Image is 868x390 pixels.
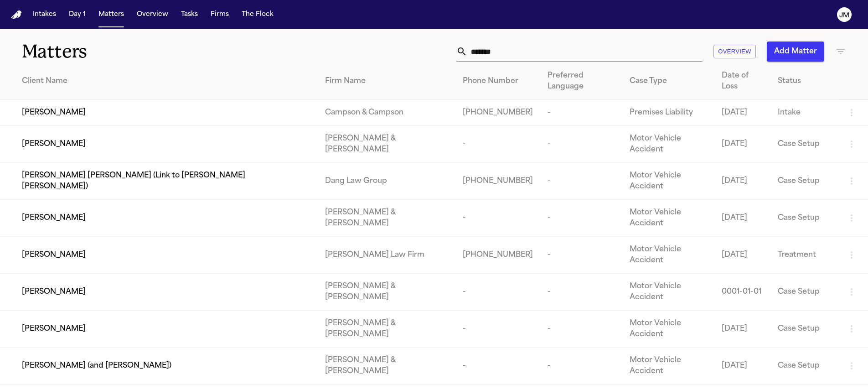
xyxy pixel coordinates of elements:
[22,107,86,118] span: [PERSON_NAME]
[548,70,615,92] div: Preferred Language
[29,6,60,23] button: Intakes
[22,360,171,371] span: [PERSON_NAME] (and [PERSON_NAME])
[540,311,622,348] td: -
[622,126,715,163] td: Motor Vehicle Accident
[11,10,22,19] img: Finch Logo
[318,100,455,126] td: Campson & Campson
[713,45,756,59] button: Overview
[11,10,22,19] a: Home
[630,76,708,87] div: Case Type
[622,163,715,200] td: Motor Vehicle Accident
[540,348,622,385] td: -
[839,12,849,19] text: JM
[22,139,86,150] span: [PERSON_NAME]
[318,311,455,348] td: [PERSON_NAME] & [PERSON_NAME]
[622,200,715,237] td: Motor Vehicle Accident
[540,126,622,163] td: -
[455,237,540,274] td: [PHONE_NUMBER]
[22,250,86,260] span: [PERSON_NAME]
[463,76,533,87] div: Phone Number
[22,40,262,63] h1: Matters
[770,311,839,348] td: Case Setup
[778,76,832,87] div: Status
[714,126,770,163] td: [DATE]
[770,126,839,163] td: Case Setup
[177,6,201,23] button: Tasks
[767,42,824,62] button: Add Matter
[22,286,86,297] span: [PERSON_NAME]
[770,348,839,385] td: Case Setup
[318,126,455,163] td: [PERSON_NAME] & [PERSON_NAME]
[714,311,770,348] td: [DATE]
[455,126,540,163] td: -
[622,237,715,274] td: Motor Vehicle Accident
[455,311,540,348] td: -
[540,237,622,274] td: -
[318,163,455,200] td: Dang Law Group
[714,274,770,311] td: 0001-01-01
[133,6,172,23] button: Overview
[22,323,86,334] span: [PERSON_NAME]
[238,6,277,23] button: The Flock
[714,200,770,237] td: [DATE]
[318,200,455,237] td: [PERSON_NAME] & [PERSON_NAME]
[318,237,455,274] td: [PERSON_NAME] Law Firm
[22,170,310,192] span: [PERSON_NAME] [PERSON_NAME] (Link to [PERSON_NAME] [PERSON_NAME])
[325,76,448,87] div: Firm Name
[95,6,128,23] button: Matters
[622,274,715,311] td: Motor Vehicle Accident
[455,163,540,200] td: [PHONE_NUMBER]
[22,76,310,87] div: Client Name
[540,163,622,200] td: -
[65,6,89,23] button: Day 1
[622,100,715,126] td: Premises Liability
[540,200,622,237] td: -
[318,348,455,385] td: [PERSON_NAME] & [PERSON_NAME]
[455,348,540,385] td: -
[455,274,540,311] td: -
[722,70,763,92] div: Date of Loss
[770,100,839,126] td: Intake
[714,237,770,274] td: [DATE]
[455,200,540,237] td: -
[455,100,540,126] td: [PHONE_NUMBER]
[622,311,715,348] td: Motor Vehicle Accident
[770,200,839,237] td: Case Setup
[714,100,770,126] td: [DATE]
[770,237,839,274] td: Treatment
[714,163,770,200] td: [DATE]
[22,213,86,224] span: [PERSON_NAME]
[622,348,715,385] td: Motor Vehicle Accident
[770,274,839,311] td: Case Setup
[714,348,770,385] td: [DATE]
[540,100,622,126] td: -
[207,6,232,23] button: Firms
[318,274,455,311] td: [PERSON_NAME] & [PERSON_NAME]
[770,163,839,200] td: Case Setup
[540,274,622,311] td: -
